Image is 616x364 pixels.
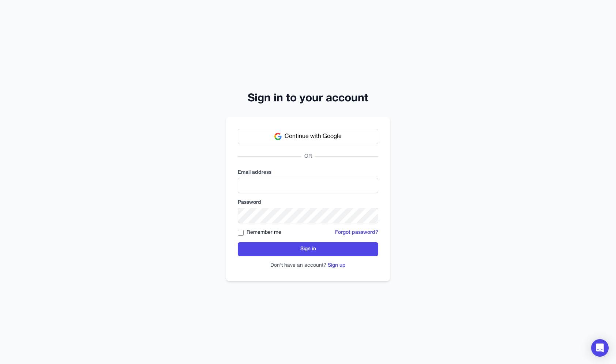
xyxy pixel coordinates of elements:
img: Google [274,133,282,140]
div: Open Intercom Messenger [591,339,609,357]
label: Password [238,199,378,206]
h2: Sign in to your account [226,92,390,105]
button: Forgot password? [335,229,378,236]
label: Email address [238,169,378,176]
p: Don't have an account? [238,262,378,269]
button: Sign in [238,242,378,256]
button: Continue with Google [238,129,378,144]
span: Continue with Google [285,132,342,141]
button: Sign up [328,262,346,269]
span: OR [301,153,315,160]
label: Remember me [247,229,281,236]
